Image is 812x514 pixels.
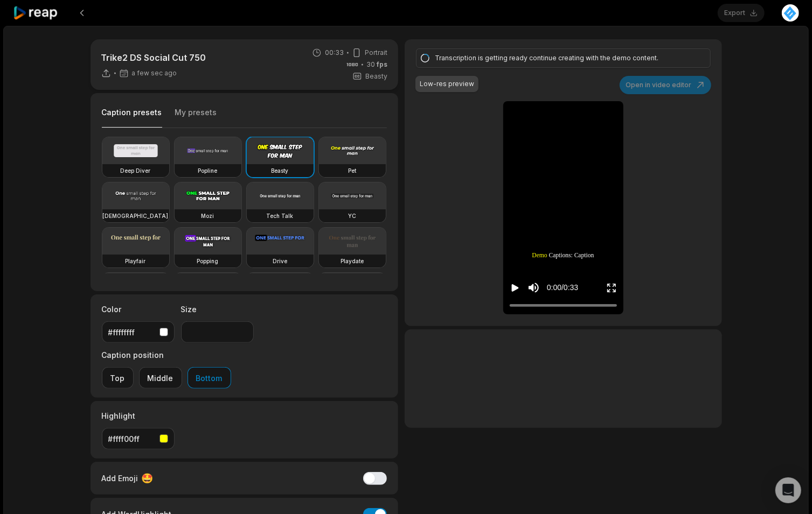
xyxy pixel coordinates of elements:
div: Low-res preview [420,79,474,89]
span: fps [377,60,387,68]
button: #ffffffff [102,321,175,343]
h3: Pet [348,166,356,175]
p: Trike2 DS Social Cut 750 [101,51,206,64]
label: Caption position [102,349,231,361]
div: 0:00 / 0:33 [547,282,578,293]
h3: Deep Diver [121,166,151,175]
h3: Drive [273,257,287,265]
span: Beasty [365,72,387,81]
span: Captions: [549,251,573,260]
div: #ffff00ff [108,433,155,445]
h3: Popping [197,257,219,265]
button: Top [102,367,134,389]
button: Caption presets [102,107,162,128]
span: 🤩 [142,471,154,485]
button: Enter Fullscreen [606,278,617,298]
span: Demo [532,251,547,260]
h3: [DEMOGRAPHIC_DATA] [103,212,169,220]
label: Size [181,304,254,315]
button: #ffff00ff [102,428,175,449]
span: Add Emoji [102,473,138,484]
button: Bottom [188,367,231,389]
label: Highlight [102,410,175,421]
span: 30 [366,60,387,69]
button: My presets [175,107,217,128]
button: Play video [510,278,520,298]
h3: YC [348,212,356,220]
span: 00:33 [325,48,344,58]
span: a few sec ago [132,69,177,78]
div: Transcription is getting ready continue creating with the demo content. [435,53,688,63]
span: Caption [574,251,594,260]
label: Color [102,304,175,315]
h3: Tech Talk [267,212,294,220]
div: Open Intercom Messenger [775,477,801,503]
div: #ffffffff [108,327,155,338]
h3: Beasty [272,166,289,175]
button: Mute sound [527,281,540,294]
h3: Playfair [126,257,146,265]
h3: Popline [198,166,218,175]
button: Middle [139,367,182,389]
h3: Playdate [341,257,364,265]
span: Portrait [365,48,387,58]
h3: Mozi [202,212,214,220]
